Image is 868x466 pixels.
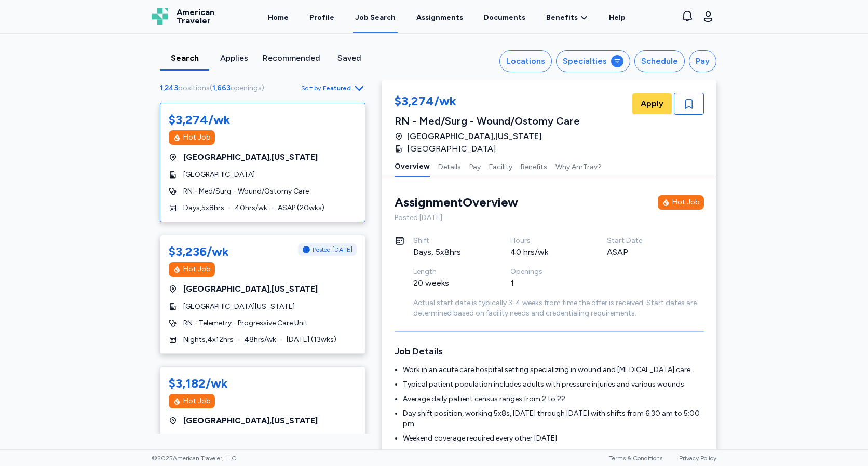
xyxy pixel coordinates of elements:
span: American Traveler [177,8,214,25]
button: Schedule [634,50,685,72]
span: Posted [DATE] [313,245,352,254]
div: $3,274/wk [169,112,230,128]
div: 40 hrs/wk [510,246,582,258]
div: Actual start date is typically 3-4 weeks from time the offer is received. Start dates are determi... [413,298,704,319]
li: Average daily patient census ranges from 2 to 22 [403,394,704,404]
span: 1,243 [160,84,178,92]
a: Benefits [546,12,588,23]
div: Hot Job [183,264,211,275]
button: Pay [469,155,481,177]
div: RN - Med/Surg - Wound/Ostomy Care [395,114,580,128]
span: [GEOGRAPHIC_DATA] , [US_STATE] [183,151,318,163]
div: 20 weeks [413,277,485,290]
div: Posted [DATE] [395,213,704,223]
button: Benefits [521,155,547,177]
div: Length [413,267,485,277]
span: 40 hrs/wk [235,203,267,213]
div: Job Search [355,12,396,23]
a: Job Search [353,1,398,33]
button: Apply [632,93,672,114]
a: Privacy Policy [679,455,716,462]
div: Shift [413,236,485,246]
span: RN - Med/Surg - Wound/Ostomy Care [183,186,309,197]
span: Nights , 4 x 12 hrs [183,335,234,345]
span: ASAP ( 20 wks) [278,203,324,213]
div: Hot Job [183,396,211,406]
span: [GEOGRAPHIC_DATA][US_STATE] [183,301,295,312]
div: Hot Job [672,197,700,208]
div: $3,236/wk [169,243,229,260]
div: $3,274/wk [395,93,580,112]
button: Sort byFeatured [301,82,365,94]
button: Why AmTrav? [555,155,602,177]
span: Days , 5 x 8 hrs [183,203,224,213]
button: Facility [489,155,512,177]
span: Featured [323,84,351,92]
span: [GEOGRAPHIC_DATA] , [US_STATE] [183,415,318,427]
button: Locations [499,50,552,72]
button: Specialties [556,50,630,72]
div: $3,182/wk [169,375,228,392]
div: Locations [506,55,545,67]
span: © 2025 American Traveler, LLC [152,454,236,462]
span: Benefits [546,12,578,23]
div: Start Date [607,236,679,246]
h3: Job Details [395,344,704,359]
li: Day shift position, working 5x8s, [DATE] through [DATE] with shifts from 6:30 am to 5:00 pm [403,408,704,429]
span: [DATE] ( 13 wks) [287,335,336,345]
span: [GEOGRAPHIC_DATA] , [US_STATE] [183,283,318,295]
div: Hot Job [183,132,211,143]
span: openings [230,84,262,92]
div: Hours [510,236,582,246]
div: Specialties [563,55,607,67]
li: Typical patient population includes adults with pressure injuries and various wounds [403,379,704,390]
div: ( ) [160,83,268,93]
span: 48 hrs/wk [244,335,276,345]
button: Details [438,155,461,177]
div: Openings [510,267,582,277]
div: Schedule [641,55,678,67]
div: Pay [696,55,710,67]
button: Overview [395,155,430,177]
span: positions [178,84,210,92]
span: Sort by [301,84,321,92]
a: Terms & Conditions [609,455,662,462]
span: RN - Telemetry - Progressive Care Unit [183,318,308,328]
div: Days, 5x8hrs [413,246,485,258]
li: Weekend coverage required every other [DATE] [403,433,704,444]
div: Applies [213,52,254,64]
div: Recommended [263,52,320,64]
span: Apply [641,98,663,110]
li: Float within scope and to nearby affiliated units as needed [403,448,704,458]
span: [GEOGRAPHIC_DATA] , [US_STATE] [407,130,542,143]
div: ASAP [607,246,679,258]
span: [GEOGRAPHIC_DATA] [183,170,255,180]
div: 1 [510,277,582,290]
span: [GEOGRAPHIC_DATA] [183,433,255,444]
span: 1,663 [212,84,230,92]
span: [GEOGRAPHIC_DATA] [407,143,496,155]
li: Work in an acute care hospital setting specializing in wound and [MEDICAL_DATA] care [403,365,704,375]
img: Logo [152,8,168,25]
div: Search [164,52,205,64]
div: Assignment Overview [395,194,518,211]
div: Saved [329,52,370,64]
button: Pay [689,50,716,72]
